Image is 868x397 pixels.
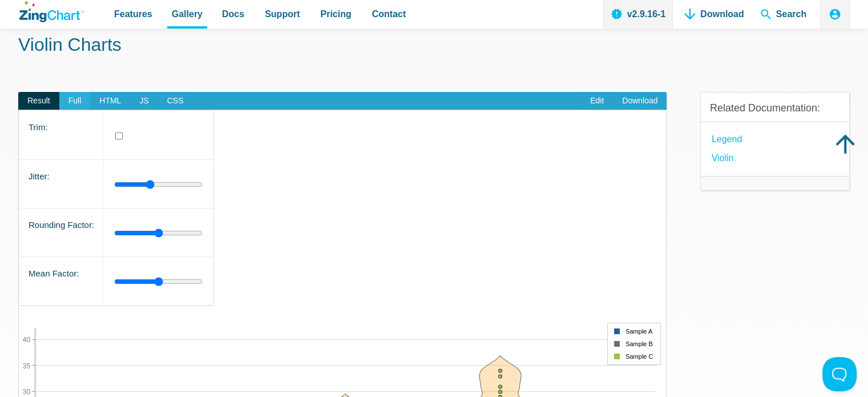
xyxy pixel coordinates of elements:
a: Download [613,92,667,110]
a: Violin [712,150,734,166]
span: Features [114,6,152,22]
span: Support [265,6,300,22]
span: Contact [372,6,406,22]
span: Pricing [320,6,351,22]
h1: Violin Charts [18,33,850,59]
span: Full [59,92,91,110]
iframe: Toggle Customer Support [822,357,857,391]
h3: Related Documentation: [710,102,840,115]
td: Trim: [19,111,104,160]
span: Docs [222,6,244,22]
span: JS [130,92,158,110]
a: Edit [581,92,613,110]
a: ZingChart Logo. Click to return to the homepage [19,1,84,22]
span: CSS [158,92,193,110]
a: Legend [712,131,742,147]
td: Rounding Factor: [19,208,104,257]
td: Jitter: [19,160,104,208]
span: HTML [90,92,130,110]
span: Result [18,92,59,110]
span: Gallery [172,6,203,22]
td: Mean Factor: [19,257,104,306]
